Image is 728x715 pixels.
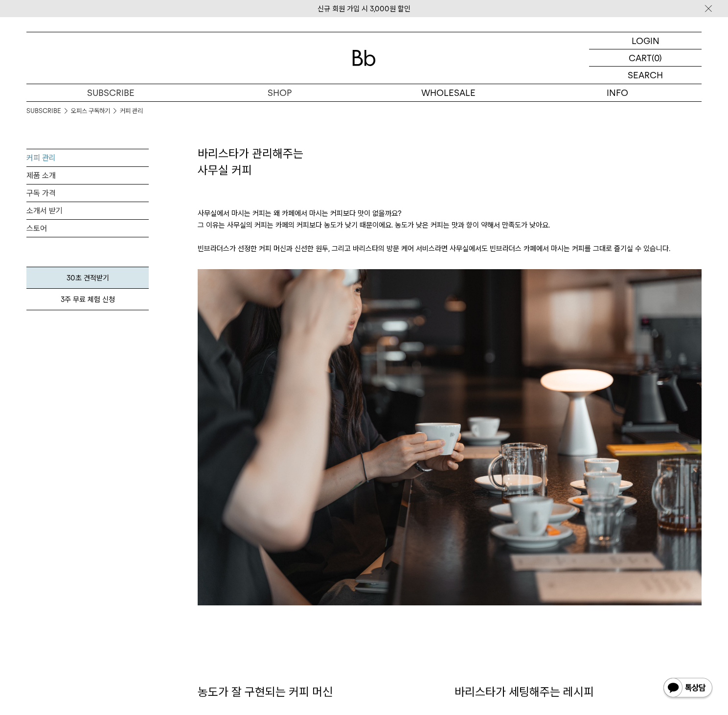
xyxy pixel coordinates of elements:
[26,167,149,184] a: 제품 소개
[198,684,445,700] h3: 농도가 잘 구현되는 커피 머신
[198,178,702,269] p: 사무실에서 마시는 커피는 왜 카페에서 마시는 커피보다 맛이 없을까요? 그 이유는 사무실의 커피는 카페의 커피보다 농도가 낮기 때문이에요. 농도가 낮은 커피는 맛과 향이 약해서...
[26,202,149,219] a: 소개서 받기
[71,106,110,116] a: 오피스 구독하기
[628,67,663,84] p: SEARCH
[198,145,702,178] h2: 바리스타가 관리해주는 사무실 커피
[629,49,652,66] p: CART
[632,32,660,49] p: LOGIN
[120,106,143,116] a: 커피 관리
[455,684,702,700] h3: 바리스타가 세팅해주는 레시피
[195,84,364,101] a: SHOP
[26,106,61,116] a: SUBSCRIBE
[26,185,149,202] a: 구독 가격
[26,267,149,289] a: 30초 견적받기
[26,149,149,166] a: 커피 관리
[318,4,410,13] a: 신규 회원 가입 시 3,000원 할인
[589,32,702,49] a: LOGIN
[533,84,702,101] p: INFO
[589,49,702,67] a: CART (0)
[652,49,662,66] p: (0)
[26,289,149,310] a: 3주 무료 체험 신청
[662,677,713,700] img: 카카오톡 채널 1:1 채팅 버튼
[364,84,533,101] p: WHOLESALE
[198,269,702,605] img: 오피스 커피 관리 메인 이미지
[26,84,195,101] a: SUBSCRIBE
[26,220,149,237] a: 스토어
[352,50,376,66] img: 로고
